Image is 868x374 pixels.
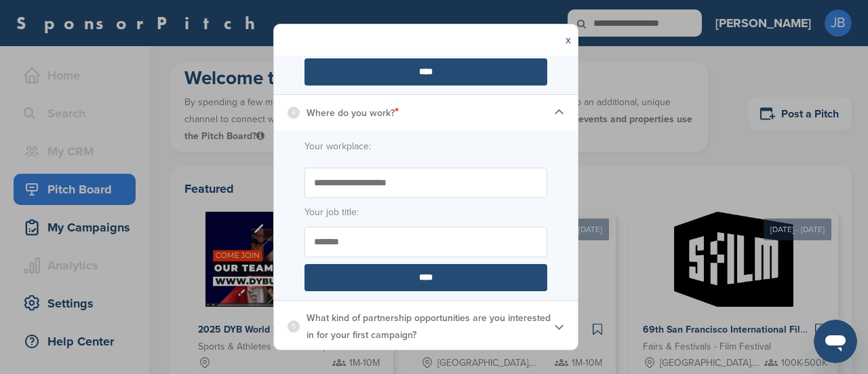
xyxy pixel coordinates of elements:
p: What kind of partnership opportunities are you interested in for your first campaign? [307,310,554,343]
label: Your job title: [304,205,547,220]
a: x [566,33,571,47]
img: Checklist arrow 2 [554,322,564,332]
img: Checklist arrow 1 [554,107,564,117]
iframe: Button to launch messaging window [814,320,857,363]
label: Your workplace: [304,139,547,154]
div: 4 [288,107,300,119]
p: Where do you work? [307,104,399,121]
div: 5 [288,320,300,333]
